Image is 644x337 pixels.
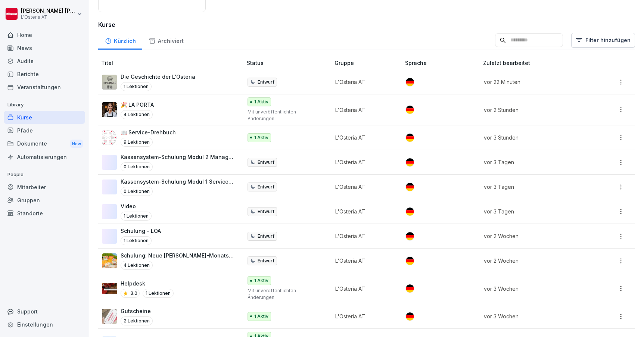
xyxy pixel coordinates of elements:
[102,281,117,296] img: d3p7xnq4nf40a70q9pthc1z9.png
[4,181,85,194] a: Mitarbeiter
[406,134,414,142] img: de.svg
[406,106,414,114] img: de.svg
[484,232,587,240] p: vor 2 Wochen
[484,183,587,191] p: vor 3 Tagen
[4,207,85,220] a: Standorte
[335,59,402,67] p: Gruppe
[102,75,117,90] img: yujp0c7ahwfpxqtsxyqiid1h.png
[121,316,153,325] p: 2 Lektionen
[4,99,85,111] p: Library
[335,257,393,265] p: L'Osteria AT
[254,313,268,320] p: 1 Aktiv
[121,280,174,287] p: Helpdesk
[143,289,174,298] p: 1 Lektionen
[4,41,85,54] a: News
[258,159,274,166] p: Entwurf
[121,110,153,119] p: 4 Lektionen
[121,138,153,147] p: 9 Lektionen
[102,102,117,117] img: gildg6d9tgvhimvy0yxdwxtc.png
[254,134,268,141] p: 1 Aktiv
[4,68,85,81] a: Berichte
[254,277,268,284] p: 1 Aktiv
[484,106,587,114] p: vor 2 Stunden
[248,109,323,122] p: Mit unveröffentlichten Änderungen
[406,257,414,265] img: de.svg
[335,207,393,215] p: L'Osteria AT
[571,33,635,48] button: Filter hinzufügen
[4,81,85,94] div: Veranstaltungen
[4,124,85,137] a: Pfade
[254,99,268,105] p: 1 Aktiv
[121,202,152,210] p: Video
[121,153,235,161] p: Kassensystem-Schulung Modul 2 Management
[484,78,587,86] p: vor 22 Minuten
[4,137,85,151] a: DokumenteNew
[121,212,152,221] p: 1 Lektionen
[4,305,85,318] div: Support
[142,31,190,50] a: Archiviert
[258,233,274,240] p: Entwurf
[130,290,137,297] p: 3.0
[4,150,85,163] a: Automatisierungen
[258,184,274,190] p: Entwurf
[335,183,393,191] p: L'Osteria AT
[4,169,85,181] p: People
[406,78,414,86] img: de.svg
[484,257,587,265] p: vor 2 Wochen
[21,8,75,14] p: [PERSON_NAME] [PERSON_NAME]
[4,54,85,68] a: Audits
[4,28,85,41] a: Home
[335,78,393,86] p: L'Osteria AT
[98,31,142,50] a: Kürzlich
[247,59,332,67] p: Status
[121,261,153,270] p: 4 Lektionen
[335,134,393,141] p: L'Osteria AT
[4,194,85,207] div: Gruppen
[121,128,176,136] p: 📖 Service-Drehbuch
[4,137,85,151] div: Dokumente
[101,59,244,67] p: Titel
[258,79,274,85] p: Entwurf
[121,252,235,259] p: Schulung: Neue [PERSON_NAME]-Monatskartenprodukte
[484,134,587,141] p: vor 3 Stunden
[121,227,161,235] p: Schulung - LOA
[121,187,153,196] p: 0 Lektionen
[4,318,85,331] div: Einstellungen
[406,312,414,321] img: de.svg
[406,284,414,293] img: de.svg
[21,15,75,20] p: L'Osteria AT
[484,207,587,215] p: vor 3 Tagen
[248,287,323,301] p: Mit unveröffentlichten Änderungen
[4,111,85,124] a: Kurse
[484,158,587,166] p: vor 3 Tagen
[258,208,274,215] p: Entwurf
[406,183,414,191] img: de.svg
[406,207,414,216] img: de.svg
[98,20,635,29] h3: Kurse
[335,106,393,114] p: L'Osteria AT
[335,285,393,293] p: L'Osteria AT
[484,285,587,293] p: vor 3 Wochen
[335,232,393,240] p: L'Osteria AT
[121,73,195,81] p: Die Geschichte der L'Osteria
[484,312,587,320] p: vor 3 Wochen
[406,232,414,240] img: de.svg
[258,258,274,264] p: Entwurf
[121,162,153,171] p: 0 Lektionen
[121,82,152,91] p: 1 Lektionen
[405,59,480,67] p: Sprache
[102,130,117,145] img: s7kfju4z3dimd9qxoiv1fg80.png
[406,158,414,166] img: de.svg
[121,236,152,245] p: 1 Lektionen
[121,307,153,315] p: Gutscheine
